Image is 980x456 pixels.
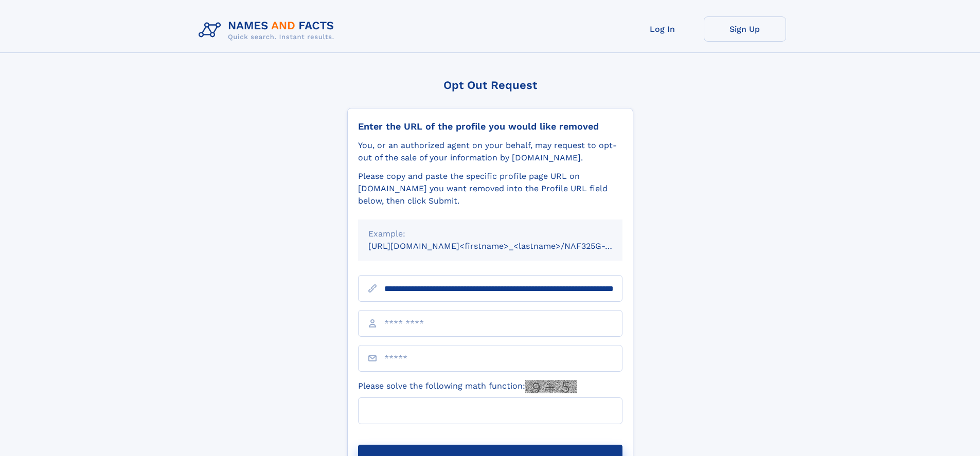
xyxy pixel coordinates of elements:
[347,79,633,92] div: Opt Out Request
[358,139,622,164] div: You, or an authorized agent on your behalf, may request to opt-out of the sale of your informatio...
[704,16,786,42] a: Sign Up
[358,380,577,393] label: Please solve the following math function:
[358,170,622,207] div: Please copy and paste the specific profile page URL on [DOMAIN_NAME] you want removed into the Pr...
[621,16,704,42] a: Log In
[368,241,642,251] small: [URL][DOMAIN_NAME]<firstname>_<lastname>/NAF325G-xxxxxxxx
[358,121,622,132] div: Enter the URL of the profile you would like removed
[368,228,612,240] div: Example:
[194,16,343,44] img: Logo Names and Facts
